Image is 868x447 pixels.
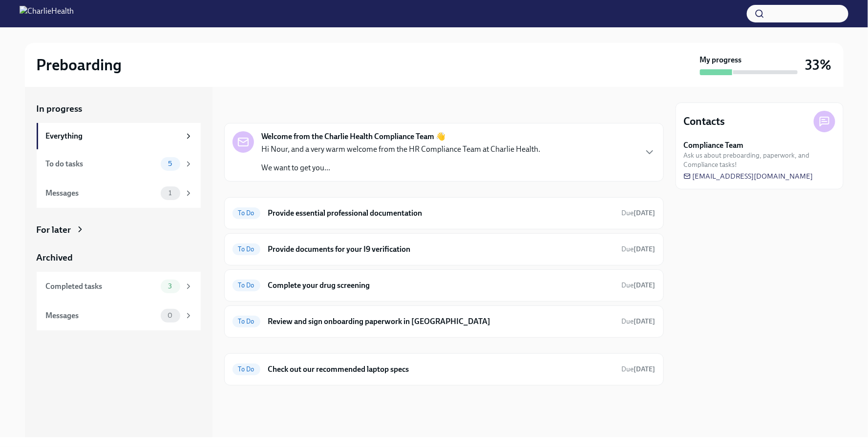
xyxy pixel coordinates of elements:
strong: Welcome from the Charlie Health Compliance Team 👋 [262,131,446,142]
h6: Complete your drug screening [268,280,614,291]
a: [EMAIL_ADDRESS][DOMAIN_NAME] [684,171,813,181]
strong: Compliance Team [684,140,744,151]
a: Messages0 [37,301,201,330]
h3: 33% [805,56,832,74]
div: To do tasks [46,159,157,169]
div: In progress [224,102,270,115]
a: To DoProvide essential professional documentationDue[DATE] [233,205,656,221]
strong: [DATE] [634,209,656,217]
strong: [DATE] [634,365,656,373]
div: Completed tasks [46,281,157,292]
span: September 22nd, 2025 09:00 [622,244,656,254]
span: Due [622,281,656,289]
span: 1 [163,189,177,197]
span: September 25th, 2025 09:00 [622,317,656,326]
strong: [DATE] [634,245,656,253]
span: To Do [233,245,260,253]
span: To Do [233,282,260,289]
strong: [DATE] [634,317,656,325]
a: Everything [37,123,201,149]
span: Due [622,317,656,325]
h6: Provide documents for your I9 verification [268,244,614,255]
a: For later [37,223,201,236]
div: For later [37,223,71,236]
div: Messages [46,188,157,199]
a: To DoReview and sign onboarding paperwork in [GEOGRAPHIC_DATA]Due[DATE] [233,314,656,329]
h6: Review and sign onboarding paperwork in [GEOGRAPHIC_DATA] [268,316,614,327]
span: To Do [233,318,260,325]
a: To do tasks5 [37,149,201,179]
span: To Do [233,209,260,217]
div: Messages [46,310,157,321]
span: September 22nd, 2025 09:00 [622,365,656,374]
span: 0 [162,312,178,319]
img: CharlieHealth [20,6,74,21]
div: Everything [46,131,180,142]
a: To DoProvide documents for your I9 verificationDue[DATE] [233,242,656,257]
p: We want to get you... [262,163,541,173]
h2: Preboarding [37,55,122,75]
span: 3 [162,283,178,290]
span: Ask us about preboarding, paperwork, and Compliance tasks! [684,151,835,169]
a: Archived [37,251,201,264]
a: In progress [37,102,201,115]
span: To Do [233,366,260,373]
h6: Provide essential professional documentation [268,208,614,219]
span: Due [622,209,656,217]
span: 5 [162,160,178,167]
span: September 22nd, 2025 09:00 [622,281,656,290]
span: September 21st, 2025 09:00 [622,208,656,218]
a: To DoComplete your drug screeningDue[DATE] [233,278,656,293]
p: Hi Nour, and a very warm welcome from the HR Compliance Team at Charlie Health. [262,144,541,155]
span: Due [622,365,656,373]
h6: Check out our recommended laptop specs [268,364,614,375]
strong: My progress [700,55,742,65]
a: Completed tasks3 [37,272,201,301]
a: Messages1 [37,179,201,208]
a: To DoCheck out our recommended laptop specsDue[DATE] [233,362,656,377]
strong: [DATE] [634,281,656,289]
span: Due [622,245,656,253]
h4: Contacts [684,114,725,129]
